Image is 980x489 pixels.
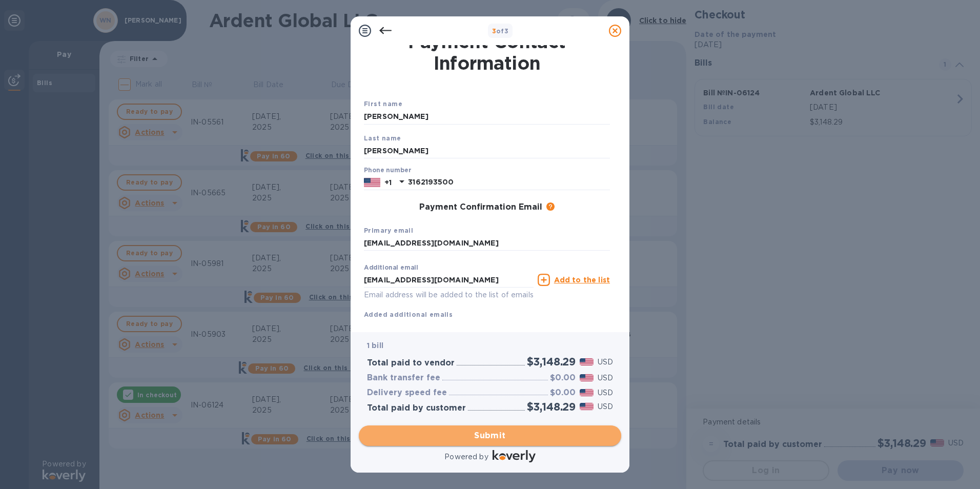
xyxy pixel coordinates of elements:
[493,450,536,462] img: Logo
[580,374,594,381] img: USD
[492,27,509,35] b: of 3
[384,177,392,188] p: +1
[527,355,576,368] h2: $3,148.29
[419,202,542,212] h3: Payment Confirmation Email
[550,388,576,398] h3: $0.00
[408,175,610,190] input: Enter your phone number
[364,31,610,74] h1: Payment Contact Information
[364,177,380,188] img: US
[364,311,453,318] b: Added additional emails
[580,403,594,410] img: USD
[364,272,534,288] input: Enter additional email
[367,341,383,350] b: 1 bill
[367,430,613,442] span: Submit
[364,236,610,251] input: Enter your primary name
[580,358,594,365] img: USD
[598,357,613,368] p: USD
[367,358,455,368] h3: Total paid to vendor
[367,388,447,398] h3: Delivery speed fee
[492,27,496,35] span: 3
[364,100,402,108] b: First name
[364,289,534,301] p: Email address will be added to the list of emails
[364,143,610,158] input: Enter your last name
[359,425,621,446] button: Submit
[364,168,411,174] label: Phone number
[367,373,440,383] h3: Bank transfer fee
[527,400,576,413] h2: $3,148.29
[598,373,613,383] p: USD
[364,134,401,142] b: Last name
[598,401,613,412] p: USD
[444,452,488,462] p: Powered by
[367,403,466,413] h3: Total paid by customer
[554,276,610,284] u: Add to the list
[364,109,610,125] input: Enter your first name
[598,388,613,398] p: USD
[550,373,576,383] h3: $0.00
[364,227,413,234] b: Primary email
[364,265,418,271] label: Additional email
[580,389,594,396] img: USD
